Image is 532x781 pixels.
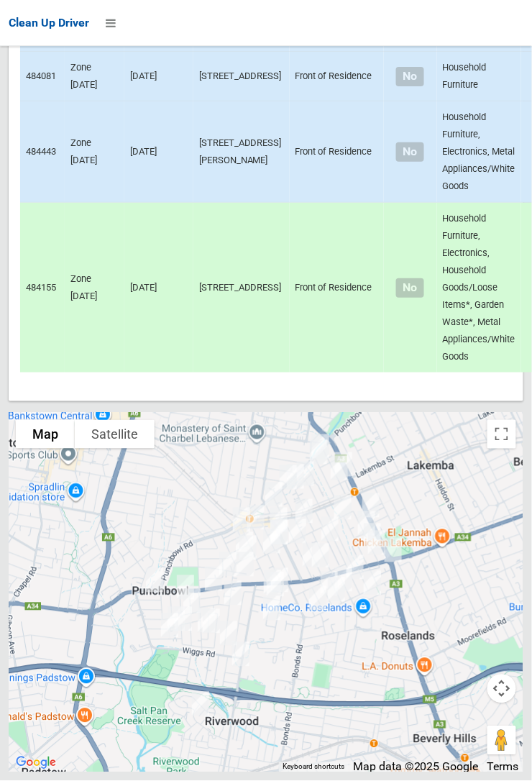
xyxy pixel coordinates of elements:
[214,616,243,652] div: 203 Victoria Road, PUNCHBOWL NSW 2196<br>Status : Collected<br><a href="/driver/booking/484632/co...
[329,490,357,526] div: 18 Hillcrest Street, WILEY PARK NSW 2195<br>Status : CollectionIssuesActioned<br><a href="/driver...
[75,420,155,449] button: Show satellite imagery
[322,572,351,608] div: 79 Payten Avenue, ROSELANDS NSW 2196<br>Status : AssignedToRoute<br><a href="/driver/booking/4842...
[290,101,384,203] td: Front of Residence
[12,754,60,772] img: Google
[9,16,89,29] span: Clean Up Driver
[325,450,354,486] div: 19 Cornelia Street, WILEY PARK NSW 2195<br>Status : Collected<br><a href="/driver/booking/484432/...
[390,146,431,158] h4: Normal sized
[437,52,521,101] td: Household Furniture
[390,282,431,294] h4: Normal sized
[65,203,124,373] td: Zone [DATE]
[155,608,184,644] div: 19 Craig Street, PUNCHBOWL NSW 2196<br>Status : Collected<br><a href="/driver/booking/484871/comp...
[315,566,344,602] div: 20A Highland Avenue, ROSELANDS NSW 2196<br>Status : AssignedToRoute<br><a href="/driver/booking/4...
[487,675,516,703] button: Map camera controls
[162,601,191,637] div: 26 Craig Street, PUNCHBOWL NSW 2196<br>Status : IssuesWithCollection<br><a href="/driver/booking/...
[341,549,370,585] div: 12 Pentland Avenue, ROSELANDS NSW 2196<br>Status : Collected<br><a href="/driver/booking/483338/c...
[186,686,215,722] div: 19 Roosevelt Avenue, RIVERWOOD NSW 2210<br>Status : Collected<br><a href="/driver/booking/484155/...
[65,52,124,101] td: Zone [DATE]
[261,567,290,603] div: 12 Charlescotte Avenue, PUNCHBOWL NSW 2196<br>Status : AssignedToRoute<br><a href="/driver/bookin...
[16,420,75,449] button: Show street map
[352,506,381,542] div: 38-40 Ferguson Avenue, WILEY PARK NSW 2195<br>Status : Collected<br><a href="/driver/booking/4833...
[390,70,431,83] h4: Normal sized
[193,52,290,101] td: [STREET_ADDRESS]
[291,456,320,492] div: 30 Robinson Street North, WILEY PARK NSW 2195<br>Status : Collected<br><a href="/driver/booking/4...
[283,513,312,549] div: 38 Broadway, PUNCHBOWL NSW 2196<br>Status : Collected<br><a href="/driver/booking/482984/complete...
[178,583,206,619] div: 63 Carlton Parade, PUNCHBOWL NSW 2196<br>Status : Collected<br><a href="/driver/booking/483466/co...
[230,526,259,562] div: 34 Victoria Road, PUNCHBOWL NSW 2196<br>Status : AssignedToRoute<br><a href="/driver/booking/4829...
[226,636,255,672] div: 5 Russell Street, RIVERWOOD NSW 2210<br>Status : Collected<br><a href="/driver/booking/484207/com...
[219,575,247,611] div: 121 Victoria Road, PUNCHBOWL NSW 2196<br>Status : Collected<br><a href="/driver/booking/479247/co...
[257,524,286,560] div: 58A Hillcrest Street, PUNCHBOWL NSW 2196<br>Status : AssignedToRoute<br><a href="/driver/booking/...
[353,760,479,774] span: Map data ©2025 Google
[214,547,242,583] div: 22 Heath Street, PUNCHBOWL NSW 2196<br>Status : AssignedToRoute<br><a href="/driver/booking/48068...
[487,760,519,774] a: Terms (opens in new tab)
[265,502,293,538] div: 30 Matthews Street, PUNCHBOWL NSW 2196<br>Status : AssignedToRoute<br><a href="/driver/booking/48...
[316,511,344,547] div: 34 Rawson Street, WILEY PARK NSW 2195<br>Status : Collected<br><a href="/driver/booking/483462/co...
[265,562,294,598] div: 5A Charlescotte Avenue, PUNCHBOWL NSW 2196<br>Status : AssignedToRoute<br><a href="/driver/bookin...
[234,530,262,566] div: 22 Owen Street, PUNCHBOWL NSW 2196<br>Status : AssignedToRoute<br><a href="/driver/booking/484284...
[281,459,310,495] div: 4 Rosemont Street North, PUNCHBOWL NSW 2196<br>Status : IssuesWithCollection<br><a href="/driver/...
[242,500,270,536] div: 46 Rossmore Avenue, PUNCHBOWL NSW 2196<br>Status : AssignedToRoute<br><a href="/driver/booking/48...
[437,101,521,203] td: Household Furniture, Electronics, Metal Appliances/White Goods
[379,532,408,568] div: 2 Bambra Avenue, ROSELANDS NSW 2196<br>Status : Collected<br><a href="/driver/booking/484185/comp...
[20,101,65,203] td: 484443
[304,434,333,470] div: 1/69 Defoe Street, WILEY PARK NSW 2195<br>Status : Collected<br><a href="/driver/booking/484083/c...
[306,538,335,574] div: 122 Dudley Street, PUNCHBOWL NSW 2196<br>Status : Collected<br><a href="/driver/booking/484757/co...
[437,203,521,373] td: Household Furniture, Electronics, Household Goods/Loose Items*, Garden Waste*, Metal Appliances/W...
[290,52,384,101] td: Front of Residence
[12,754,60,772] a: Click to see this area on Google Maps
[358,565,387,601] div: 33 Diana Avenue, ROSELANDS NSW 2196<br>Status : AssignedToRoute<br><a href="/driver/booking/48444...
[192,603,221,639] div: 57 Cullens Road, PUNCHBOWL NSW 2196<br>Status : Collected<br><a href="/driver/booking/484355/comp...
[124,101,193,203] td: [DATE]
[65,101,124,203] td: Zone [DATE]
[329,562,358,598] div: 27 Mount Avenue, ROSELANDS NSW 2196<br>Status : Collected<br><a href="/driver/booking/484166/comp...
[303,580,332,616] div: 103 Payten Avenue, ROSELANDS NSW 2196<br>Status : AssignedToRoute<br><a href="/driver/booking/484...
[193,203,290,373] td: [STREET_ADDRESS]
[197,603,226,639] div: 54 Cullens Road, PUNCHBOWL NSW 2196<br>Status : Collected<br><a href="/driver/booking/486224/comp...
[140,562,169,598] div: 17 Weyland Street, PUNCHBOWL NSW 2196<br>Status : Collected<br><a href="/driver/booking/483555/co...
[362,525,391,561] div: 76 Ferguson Avenue, WILEY PARK NSW 2195<br>Status : Collected<br><a href="/driver/booking/484774/...
[290,203,384,373] td: Front of Residence
[329,447,358,483] div: 22 Shadforth Street, WILEY PARK NSW 2195<br>Status : Collected<br><a href="/driver/booking/484604...
[396,67,424,86] span: No
[297,537,326,573] div: 115 Dudley Street, PUNCHBOWL NSW 2196<br>Status : Collected<br><a href="/driver/booking/483976/co...
[265,514,293,550] div: 51 Matthews Street, PUNCHBOWL NSW 2196<br>Status : Collected<br><a href="/driver/booking/483275/c...
[290,493,318,529] div: 29 Rosemont Street South, PUNCHBOWL NSW 2196<br>Status : CollectionIssuesActioned<br><a href="/dr...
[274,460,303,495] div: 732 Punchbowl Road, PUNCHBOWL NSW 2196<br>Status : Collected<br><a href="/driver/booking/484000/c...
[260,477,288,513] div: 4 Rickard Street, PUNCHBOWL NSW 2196<br>Status : Collected<br><a href="/driver/booking/486406/com...
[169,601,198,637] div: 34-38 Craig Street, PUNCHBOWL NSW 2196<br>Status : Collected<br><a href="/driver/booking/484944/c...
[20,203,65,373] td: 484155
[283,762,344,772] button: Keyboard shortcuts
[487,726,516,755] button: Drag Pegman onto the map to open Street View
[124,52,193,101] td: [DATE]
[20,52,65,101] td: 484081
[193,101,290,203] td: [STREET_ADDRESS][PERSON_NAME]
[357,488,385,524] div: 10 Denman Avenue, WILEY PARK NSW 2195<br>Status : Collected<br><a href="/driver/booking/484362/co...
[487,420,516,449] button: Toggle fullscreen view
[258,565,287,600] div: 14 Charlescotte Avenue, PUNCHBOWL NSW 2196<br>Status : AssignedToRoute<br><a href="/driver/bookin...
[257,590,286,626] div: 12 Lumeah Avenue, PUNCHBOWL NSW 2196<br>Status : AssignedToRoute<br><a href="/driver/booking/4834...
[396,142,424,162] span: No
[124,203,193,373] td: [DATE]
[9,12,89,34] a: Clean Up Driver
[358,518,387,554] div: 5/64 Ferguson Avenue, WILEY PARK NSW 2195<br>Status : Collected<br><a href="/driver/booking/48218...
[265,515,294,551] div: 53 Matthews Street, PUNCHBOWL NSW 2196<br>Status : Collected<br><a href="/driver/booking/484674/c...
[231,547,260,583] div: 1373 Canterbury Road, PUNCHBOWL NSW 2196<br>Status : Collected<br><a href="/driver/booking/484101...
[396,278,424,298] span: No
[171,570,200,606] div: 15 Lyon Avenue, PUNCHBOWL NSW 2196<br>Status : Collected<br><a href="/driver/booking/484854/compl...
[199,561,228,597] div: 33 Belair Street, PUNCHBOWL NSW 2196<br>Status : Collected<br><a href="/driver/booking/484593/com...
[306,429,335,465] div: 654 Punchbowl Road, WILEY PARK NSW 2195<br>Status : Collected<br><a href="/driver/booking/481927/...
[227,502,256,538] div: 11 Turner Street, PUNCHBOWL NSW 2196<br>Status : AssignedToRoute<br><a href="/driver/booking/4838...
